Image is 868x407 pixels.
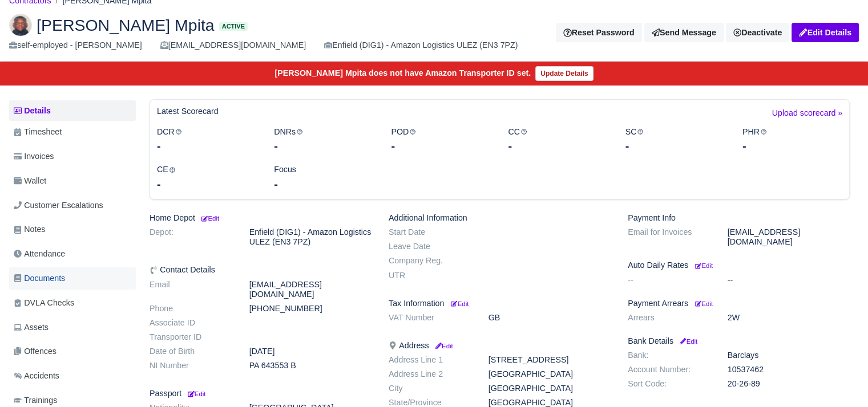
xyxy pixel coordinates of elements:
[9,145,136,168] a: Invoices
[535,66,593,81] a: Update Details
[14,174,46,188] span: Wallet
[449,299,469,308] a: Edit
[14,321,49,334] span: Assets
[380,256,480,266] dt: Company Reg.
[792,23,859,42] a: Edit Details
[148,125,265,154] div: DCR
[380,271,480,280] dt: UTR
[141,304,241,314] dt: Phone
[382,125,499,154] div: POD
[14,223,45,236] span: Notes
[157,176,257,192] div: -
[241,304,380,314] dd: [PHONE_NUMBER]
[644,23,724,42] a: Send Message
[726,23,789,42] a: Deactivate
[389,213,611,223] h6: Additional Information
[265,125,382,154] div: DNRs
[619,379,719,389] dt: Sort Code:
[451,300,469,307] small: Edit
[433,343,453,349] small: Edit
[695,262,713,269] small: Edit
[141,347,241,356] dt: Date of Birth
[719,351,858,360] dd: Barclays
[157,107,219,116] h6: Latest Scorecard
[619,365,719,375] dt: Account Number:
[150,265,372,275] h6: Contact Details
[508,138,608,154] div: -
[150,213,372,223] h6: Home Depot
[628,299,850,308] h6: Payment Arrears
[241,347,380,356] dd: [DATE]
[9,316,136,339] a: Assets
[14,369,59,382] span: Accidents
[241,227,380,247] dd: Enfield (DIG1) - Amazon Logistics ULEZ (EN3 7PZ)
[380,313,480,323] dt: VAT Number
[141,332,241,342] dt: Transporter ID
[617,125,734,154] div: SC
[14,296,74,310] span: DVLA Checks
[619,275,719,285] dt: --
[734,125,851,154] div: PHR
[241,361,380,371] dd: PA 643553 B
[380,242,480,251] dt: Leave Date
[200,213,219,222] a: Edit
[811,352,868,407] iframe: Chat Widget
[772,107,842,125] a: Upload scorecard »
[9,121,136,143] a: Timesheet
[380,355,480,365] dt: Address Line 1
[148,163,265,192] div: CE
[380,227,480,237] dt: Start Date
[9,292,136,314] a: DVLA Checks
[719,275,858,285] dd: --
[695,300,713,307] small: Edit
[14,150,54,163] span: Invoices
[200,215,219,222] small: Edit
[719,379,858,389] dd: 20-26-89
[480,384,619,393] dd: [GEOGRAPHIC_DATA]
[141,227,241,247] dt: Depot:
[9,39,142,52] div: self-employed - [PERSON_NAME]
[719,313,858,323] dd: 2W
[719,227,858,247] dd: [EMAIL_ADDRESS][DOMAIN_NAME]
[619,351,719,360] dt: Bank:
[678,336,697,345] a: Edit
[693,299,713,308] a: Edit
[186,390,205,397] small: Edit
[389,341,611,351] h6: Address
[9,194,136,217] a: Customer Escalations
[14,345,56,358] span: Offences
[1,5,867,62] div: Stephen Bondoki Mpita
[141,318,241,328] dt: Associate ID
[14,247,65,261] span: Attendance
[719,365,858,375] dd: 10537462
[391,138,491,154] div: -
[480,369,619,379] dd: [GEOGRAPHIC_DATA]
[9,218,136,241] a: Notes
[265,163,382,192] div: Focus
[628,336,850,346] h6: Bank Details
[619,227,719,247] dt: Email for Invoices
[37,17,215,33] span: [PERSON_NAME] Mpita
[380,369,480,379] dt: Address Line 2
[433,341,453,350] a: Edit
[693,261,713,270] a: Edit
[241,280,380,299] dd: [EMAIL_ADDRESS][DOMAIN_NAME]
[380,384,480,393] dt: City
[9,100,136,121] a: Details
[628,261,850,270] h6: Auto Daily Rates
[141,280,241,299] dt: Email
[14,272,65,285] span: Documents
[9,365,136,387] a: Accidents
[499,125,616,154] div: CC
[619,313,719,323] dt: Arrears
[480,355,619,365] dd: [STREET_ADDRESS]
[141,361,241,371] dt: NI Number
[14,199,103,212] span: Customer Escalations
[157,138,257,154] div: -
[678,338,697,345] small: Edit
[186,389,205,398] a: Edit
[324,39,518,52] div: Enfield (DIG1) - Amazon Logistics ULEZ (EN3 7PZ)
[742,138,842,154] div: -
